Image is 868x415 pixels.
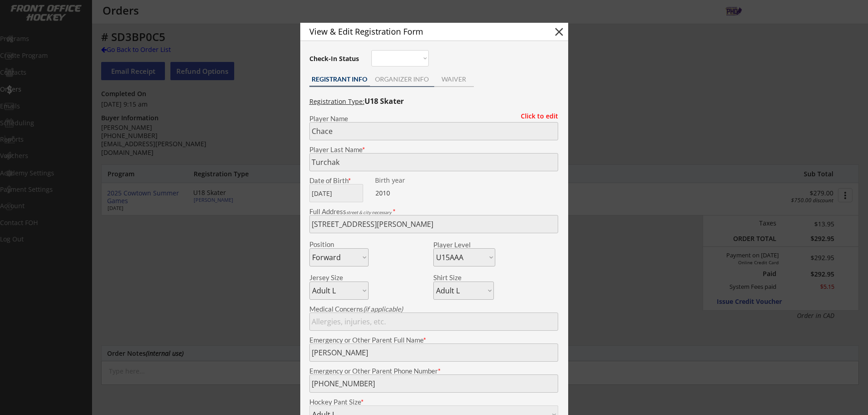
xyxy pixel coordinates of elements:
[375,177,432,184] div: We are transitioning the system to collect and store date of birth instead of just birth year to ...
[434,76,474,82] div: WAIVER
[309,177,369,184] div: Date of Birth
[365,96,404,106] strong: U18 Skater
[309,313,558,331] input: Allergies, injuries, etc.
[309,337,558,343] div: Emergency or Other Parent Full Name
[552,25,566,39] button: close
[309,208,558,215] div: Full Address
[433,241,495,248] div: Player Level
[309,115,558,122] div: Player Name
[309,215,558,233] input: Street, City, Province/State
[309,27,536,36] div: View & Edit Registration Form
[433,274,480,281] div: Shirt Size
[309,306,558,313] div: Medical Concerns
[309,274,356,281] div: Jersey Size
[309,97,365,106] u: Registration Type:
[375,189,432,198] div: 2010
[309,56,361,62] div: Check-In Status
[309,146,558,153] div: Player Last Name
[309,368,558,374] div: Emergency or Other Parent Phone Number
[309,76,370,82] div: REGISTRANT INFO
[346,210,391,215] em: street & city necessary
[309,241,356,248] div: Position
[363,305,403,313] em: (if applicable)
[514,113,558,119] div: Click to edit
[370,76,434,82] div: ORGANIZER INFO
[375,177,432,184] div: Birth year
[309,399,558,405] div: Hockey Pant Size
